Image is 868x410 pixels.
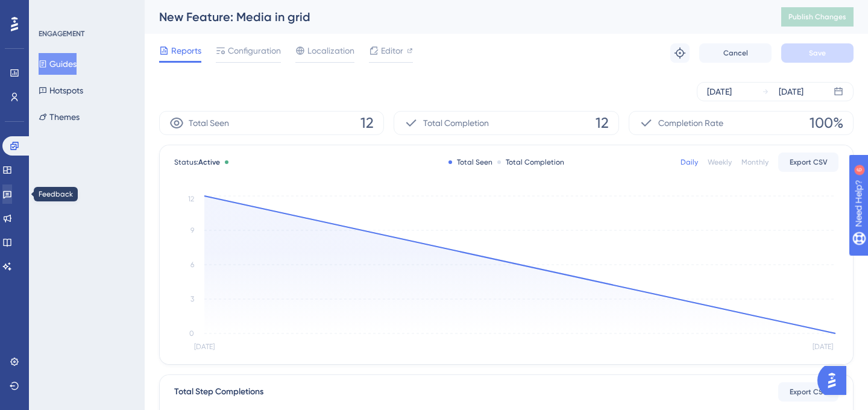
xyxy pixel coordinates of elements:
tspan: 9 [190,226,194,235]
button: Hotspots [39,80,83,101]
span: Total Seen [189,116,229,130]
div: New Feature: Media in grid [159,8,751,25]
button: Export CSV [778,153,838,172]
span: 12 [360,113,374,133]
span: 12 [596,113,609,133]
span: Export CSV [790,157,828,167]
button: Publish Changes [781,7,854,27]
tspan: 3 [190,295,194,303]
button: Cancel [699,43,772,63]
span: Export CSV [790,387,828,397]
span: Publish Changes [788,12,846,22]
tspan: 0 [189,329,194,338]
span: Status: [174,157,220,167]
span: Configuration [228,43,281,58]
span: Editor [381,43,403,58]
span: Active [198,158,220,166]
span: Save [809,48,826,58]
div: Daily [681,157,698,167]
span: Cancel [723,48,748,58]
div: Total Completion [497,157,564,167]
div: ENGAGEMENT [39,29,84,39]
span: Localization [307,43,354,58]
div: Total Seen [448,157,492,167]
span: Total Completion [423,116,489,130]
div: Monthly [741,157,769,167]
div: 6 [84,6,87,16]
button: Export CSV [778,382,838,402]
tspan: [DATE] [194,342,215,351]
div: [DATE] [707,84,732,99]
span: Completion Rate [658,116,723,130]
div: Total Step Completions [174,385,263,399]
div: [DATE] [779,84,804,99]
button: Save [781,43,854,63]
span: Reports [171,43,201,58]
span: Need Help? [28,3,75,17]
iframe: UserGuiding AI Assistant Launcher [817,362,854,399]
tspan: 6 [190,260,194,269]
tspan: [DATE] [813,342,833,351]
button: Guides [39,53,77,75]
button: Themes [39,106,80,128]
div: Weekly [708,157,732,167]
span: 100% [810,113,843,133]
tspan: 12 [188,195,194,203]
